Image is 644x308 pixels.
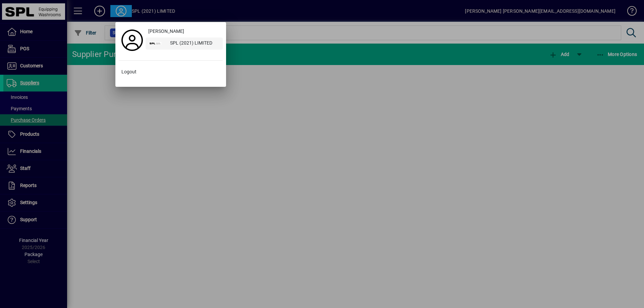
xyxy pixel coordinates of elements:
span: [PERSON_NAME] [148,28,184,35]
button: Logout [119,66,223,78]
span: Logout [121,68,137,75]
a: Profile [119,34,146,46]
button: SPL (2021) LIMITED [146,38,223,50]
a: [PERSON_NAME] [146,25,223,38]
div: SPL (2021) LIMITED [165,38,223,50]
